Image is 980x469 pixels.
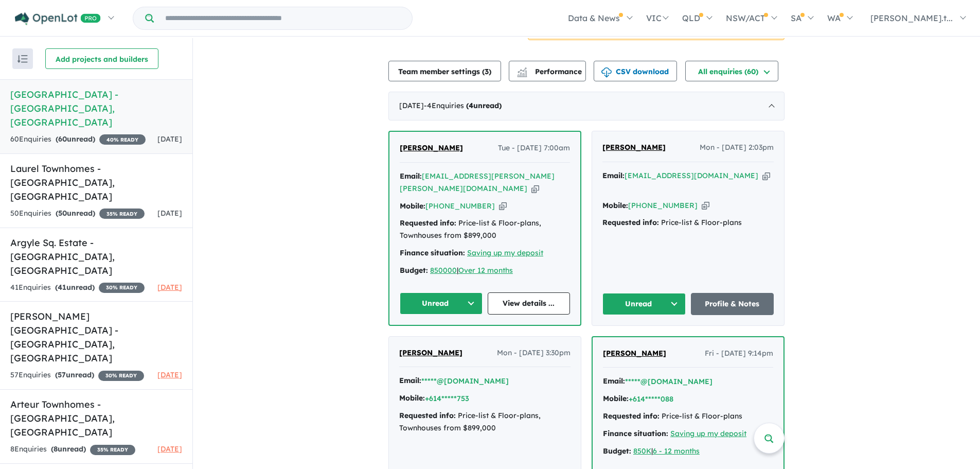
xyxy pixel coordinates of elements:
a: [PERSON_NAME] [602,142,666,154]
a: 6 - 12 months [653,446,700,456]
img: bar-chart.svg [517,71,527,77]
span: [DATE] [157,209,182,218]
strong: Finance situation: [603,429,668,438]
a: [PERSON_NAME] [603,348,666,360]
strong: Budget: [400,266,428,275]
strong: Mobile: [602,201,628,210]
span: 3 [485,67,489,76]
span: 60 [58,134,67,144]
span: Performance [519,67,582,76]
strong: Email: [602,171,625,180]
span: 8 [54,444,58,454]
h5: Laurel Townhomes - [GEOGRAPHIC_DATA] , [GEOGRAPHIC_DATA] [10,162,182,203]
a: [PHONE_NUMBER] [628,201,698,210]
span: [PERSON_NAME].t... [870,13,953,23]
div: Price-list & Floor-plans [603,410,773,423]
strong: ( unread) [56,209,95,218]
a: 850K [633,446,651,456]
strong: Requested info: [399,411,456,420]
div: 8 Enquir ies [10,443,135,456]
button: Unread [400,292,483,315]
span: [DATE] [157,370,182,379]
div: 60 Enquir ies [10,133,146,146]
span: [DATE] [157,134,182,144]
h5: Argyle Sq. Estate - [GEOGRAPHIC_DATA] , [GEOGRAPHIC_DATA] [10,236,182,277]
strong: ( unread) [55,283,95,292]
span: [DATE] [157,444,182,454]
a: 850000 [430,266,457,275]
div: Price-list & Floor-plans, Townhouses from $899,000 [399,410,571,435]
button: All enquiries (60) [685,61,778,81]
strong: Mobile: [400,201,425,211]
a: [PHONE_NUMBER] [425,201,495,211]
strong: ( unread) [466,101,502,110]
span: Fri - [DATE] 9:14pm [705,348,773,360]
span: 57 [58,370,66,379]
img: sort.svg [17,55,28,63]
a: Saving up my deposit [467,248,543,257]
div: 57 Enquir ies [10,369,144,381]
div: 50 Enquir ies [10,207,145,220]
span: 30 % READY [98,371,144,381]
span: [DATE] [157,283,182,292]
a: [PERSON_NAME] [399,347,462,359]
a: View details ... [488,292,571,315]
strong: Mobile: [399,393,425,403]
div: Price-list & Floor-plans, Townhouses from $899,000 [400,217,570,242]
h5: Arteur Townhomes - [GEOGRAPHIC_DATA] , [GEOGRAPHIC_DATA] [10,397,182,439]
a: Over 12 months [458,266,513,275]
h5: [GEOGRAPHIC_DATA] - [GEOGRAPHIC_DATA] , [GEOGRAPHIC_DATA] [10,88,182,129]
strong: ( unread) [55,370,94,379]
span: [PERSON_NAME] [602,143,666,152]
h5: [PERSON_NAME][GEOGRAPHIC_DATA] - [GEOGRAPHIC_DATA] , [GEOGRAPHIC_DATA] [10,309,182,365]
button: Copy [702,200,709,211]
div: | [603,445,773,458]
strong: Email: [399,376,421,385]
button: Copy [531,183,539,194]
span: - 4 Enquir ies [424,101,502,110]
input: Try estate name, suburb, builder or developer [156,7,410,29]
span: [PERSON_NAME] [399,348,462,357]
a: Saving up my deposit [670,429,746,438]
strong: Email: [603,376,625,386]
strong: Requested info: [400,218,456,228]
strong: Requested info: [603,411,660,421]
img: line-chart.svg [518,67,527,73]
strong: Mobile: [603,394,629,403]
button: Performance [509,61,586,81]
div: 41 Enquir ies [10,282,145,294]
strong: Finance situation: [400,248,465,257]
span: 50 [58,209,67,218]
div: Price-list & Floor-plans [602,217,774,229]
span: [PERSON_NAME] [400,143,463,152]
button: Team member settings (3) [388,61,501,81]
button: Add projects and builders [45,48,158,69]
a: [EMAIL_ADDRESS][PERSON_NAME][PERSON_NAME][DOMAIN_NAME] [400,171,555,193]
strong: Budget: [603,446,631,456]
span: 35 % READY [99,209,145,219]
span: Mon - [DATE] 2:03pm [700,142,774,154]
img: Openlot PRO Logo White [15,12,101,25]
button: Copy [499,201,507,212]
a: Profile & Notes [691,293,774,315]
span: 35 % READY [90,445,135,455]
a: [PERSON_NAME] [400,142,463,154]
span: 4 [469,101,473,110]
span: 41 [58,283,66,292]
strong: ( unread) [56,134,95,144]
span: Mon - [DATE] 3:30pm [497,347,571,359]
button: Unread [602,293,686,315]
span: 40 % READY [99,134,146,145]
button: Copy [762,170,770,181]
span: [PERSON_NAME] [603,349,666,358]
strong: Requested info: [602,218,659,227]
img: download icon [601,67,612,78]
span: 30 % READY [99,283,145,293]
div: [DATE] [388,92,785,120]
